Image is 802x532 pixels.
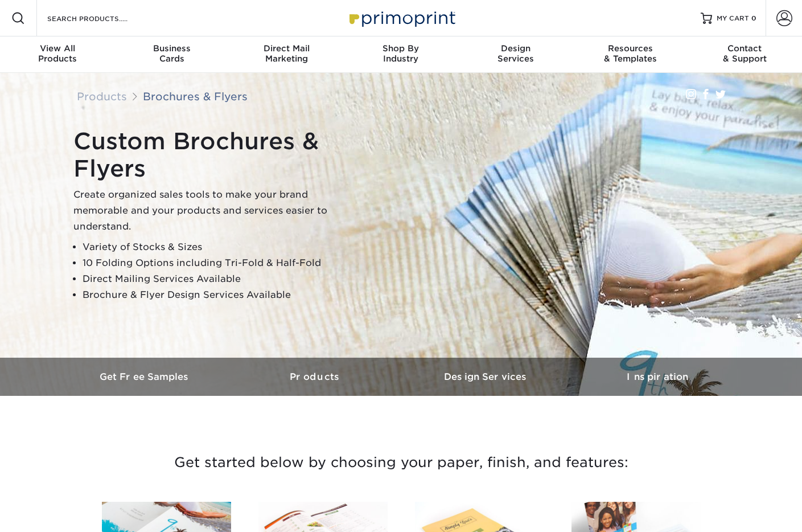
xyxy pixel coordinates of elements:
[344,36,458,73] a: Shop ByIndustry
[114,36,229,73] a: BusinessCards
[77,90,127,103] a: Products
[229,43,344,64] div: Marketing
[344,43,458,54] span: Shop By
[344,6,458,30] img: Primoprint
[229,36,344,73] a: Direct MailMarketing
[688,36,802,73] a: Contact& Support
[73,128,358,182] h1: Custom Brochures & Flyers
[229,43,344,54] span: Direct Mail
[573,43,687,54] span: Resources
[83,239,358,255] li: Variety of Stocks & Sizes
[60,358,231,396] a: Get Free Samples
[344,43,458,64] div: Industry
[573,36,687,73] a: Resources& Templates
[573,43,687,64] div: & Templates
[572,358,743,396] a: Inspiration
[46,11,157,25] input: SEARCH PRODUCTS.....
[68,437,734,488] h3: Get started below by choosing your paper, finish, and features:
[231,358,401,396] a: Products
[401,358,572,396] a: Design Services
[458,36,573,73] a: DesignServices
[688,43,802,64] div: & Support
[458,43,573,64] div: Services
[143,90,248,103] a: Brochures & Flyers
[83,271,358,287] li: Direct Mailing Services Available
[401,371,572,382] h3: Design Services
[114,43,229,64] div: Cards
[83,287,358,303] li: Brochure & Flyer Design Services Available
[83,255,358,271] li: 10 Folding Options including Tri-Fold & Half-Fold
[572,371,743,382] h3: Inspiration
[717,14,749,23] span: MY CART
[114,43,229,54] span: Business
[688,43,802,54] span: Contact
[231,371,401,382] h3: Products
[458,43,573,54] span: Design
[751,14,756,22] span: 0
[60,371,231,382] h3: Get Free Samples
[73,187,358,235] p: Create organized sales tools to make your brand memorable and your products and services easier t...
